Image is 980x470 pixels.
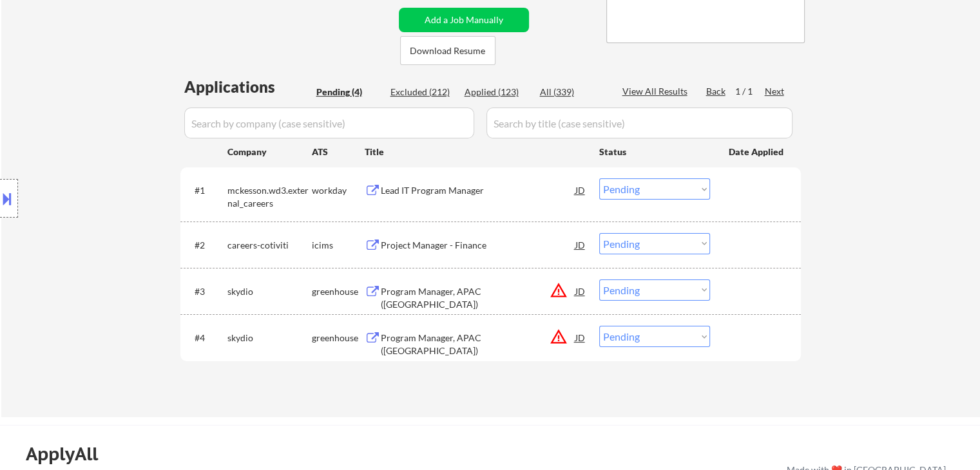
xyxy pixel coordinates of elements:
div: #4 [195,332,217,344]
div: Program Manager, APAC ([GEOGRAPHIC_DATA]) [381,332,575,357]
div: Applied (123) [465,86,529,99]
button: warning_amber [550,328,568,346]
div: careers-cotiviti [227,239,312,252]
div: Date Applied [729,146,785,158]
div: All (339) [540,86,604,99]
div: ApplyAll [26,443,113,465]
div: Company [227,146,312,158]
div: Title [365,146,587,158]
input: Search by company (case sensitive) [184,108,474,138]
div: JD [574,233,587,256]
div: JD [574,178,587,202]
div: Program Manager, APAC ([GEOGRAPHIC_DATA]) [381,285,575,310]
div: skydio [227,285,312,298]
div: workday [312,184,365,197]
div: Project Manager - Finance [381,239,575,252]
div: Excluded (212) [390,86,455,99]
button: warning_amber [550,281,568,299]
button: Add a Job Manually [399,8,529,32]
div: JD [574,326,587,349]
div: Pending (4) [316,86,381,99]
div: greenhouse [312,332,365,344]
div: Applications [184,79,312,95]
div: greenhouse [312,285,365,298]
div: Next [765,85,785,98]
input: Search by title (case sensitive) [486,108,793,138]
div: JD [574,279,587,303]
div: Status [599,140,710,163]
div: View All Results [622,85,691,98]
div: 1 / 1 [735,85,765,98]
div: ATS [312,146,365,158]
div: skydio [227,332,312,344]
div: mckesson.wd3.external_careers [227,184,312,209]
div: Lead IT Program Manager [381,184,575,197]
div: Back [706,85,727,98]
button: Download Resume [400,36,495,65]
div: icims [312,239,365,252]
